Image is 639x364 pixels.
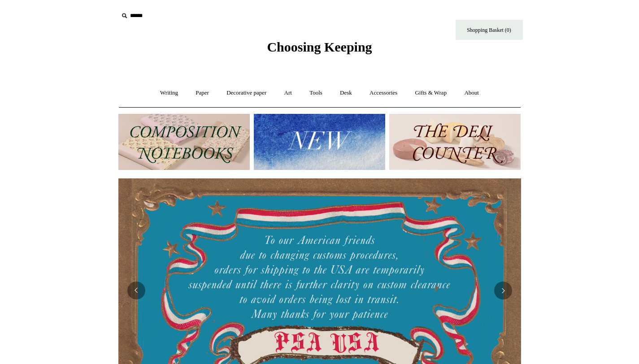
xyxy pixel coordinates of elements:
[456,20,523,40] a: Shopping Basket (0)
[389,114,521,170] img: The Deli Counter
[118,114,250,170] img: 202302 Composition ledgers.jpg__PID:69722ee6-fa44-49dd-a067-31375e5d54ec
[152,81,186,105] a: Writing
[254,114,385,170] img: New.jpg__PID:f73bdf93-380a-4a35-bcfe-7823039498e1
[361,81,405,105] a: Accessories
[332,81,360,105] a: Desk
[127,282,145,299] button: Previous
[267,47,372,53] a: Choosing Keeping
[276,81,300,105] a: Art
[301,81,330,105] a: Tools
[407,81,455,105] a: Gifts & Wrap
[456,81,487,105] a: About
[218,81,274,105] a: Decorative paper
[494,282,512,299] button: Next
[187,81,217,105] a: Paper
[267,39,372,54] span: Choosing Keeping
